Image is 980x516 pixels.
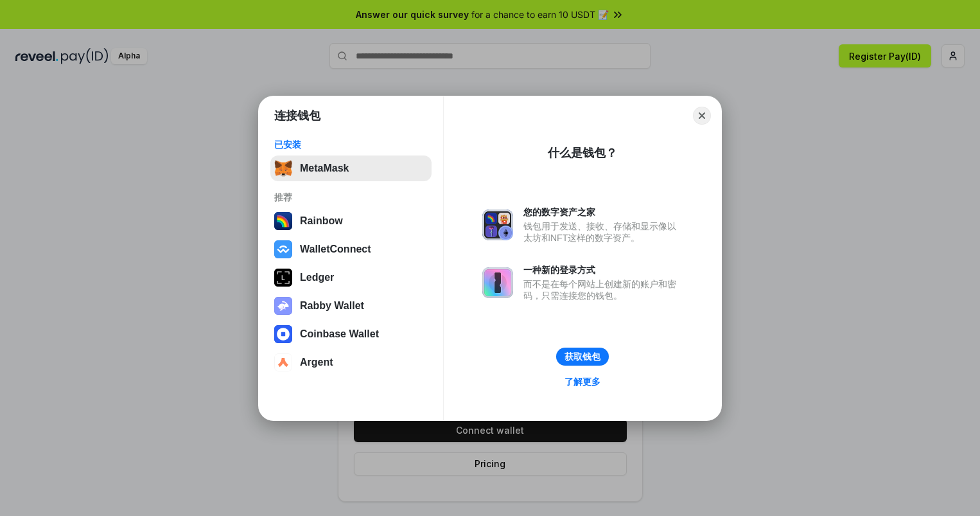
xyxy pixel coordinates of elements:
div: MetaMask [300,163,349,174]
div: 什么是钱包？ [548,145,617,161]
button: Ledger [270,265,432,290]
div: Argent [300,357,333,368]
img: svg+xml,%3Csvg%20xmlns%3D%22http%3A%2F%2Fwww.w3.org%2F2000%2Fsvg%22%20width%3D%2228%22%20height%3... [274,269,292,287]
div: 推荐 [274,191,428,203]
div: Coinbase Wallet [300,328,379,340]
button: Rabby Wallet [270,293,432,319]
div: Rainbow [300,215,343,227]
button: WalletConnect [270,236,432,262]
button: Close [693,107,711,125]
div: 获取钱包 [564,351,600,362]
img: svg+xml,%3Csvg%20xmlns%3D%22http%3A%2F%2Fwww.w3.org%2F2000%2Fsvg%22%20fill%3D%22none%22%20viewBox... [274,297,292,315]
img: svg+xml,%3Csvg%20xmlns%3D%22http%3A%2F%2Fwww.w3.org%2F2000%2Fsvg%22%20fill%3D%22none%22%20viewBox... [482,209,513,240]
div: 已安装 [274,139,428,150]
img: svg+xml,%3Csvg%20width%3D%2228%22%20height%3D%2228%22%20viewBox%3D%220%200%2028%2028%22%20fill%3D... [274,325,292,343]
img: svg+xml,%3Csvg%20width%3D%2228%22%20height%3D%2228%22%20viewBox%3D%220%200%2028%2028%22%20fill%3D... [274,240,292,258]
div: Rabby Wallet [300,300,364,312]
div: WalletConnect [300,244,371,255]
button: Rainbow [270,208,432,234]
div: 钱包用于发送、接收、存储和显示像以太坊和NFT这样的数字资产。 [523,220,683,244]
div: 了解更多 [564,376,600,387]
img: svg+xml,%3Csvg%20xmlns%3D%22http%3A%2F%2Fwww.w3.org%2F2000%2Fsvg%22%20fill%3D%22none%22%20viewBox... [482,267,513,298]
div: Ledger [300,272,334,283]
img: svg+xml,%3Csvg%20width%3D%2228%22%20height%3D%2228%22%20viewBox%3D%220%200%2028%2028%22%20fill%3D... [274,353,292,371]
a: 了解更多 [557,373,608,390]
div: 一种新的登录方式 [523,264,683,276]
div: 您的数字资产之家 [523,206,683,218]
img: svg+xml,%3Csvg%20fill%3D%22none%22%20height%3D%2233%22%20viewBox%3D%220%200%2035%2033%22%20width%... [274,159,292,177]
button: Coinbase Wallet [270,321,432,347]
div: 而不是在每个网站上创建新的账户和密码，只需连接您的钱包。 [523,278,683,301]
button: Argent [270,350,432,375]
h1: 连接钱包 [274,108,320,123]
img: svg+xml,%3Csvg%20width%3D%22120%22%20height%3D%22120%22%20viewBox%3D%220%200%20120%20120%22%20fil... [274,212,292,230]
button: MetaMask [270,156,432,181]
button: 获取钱包 [556,348,609,366]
